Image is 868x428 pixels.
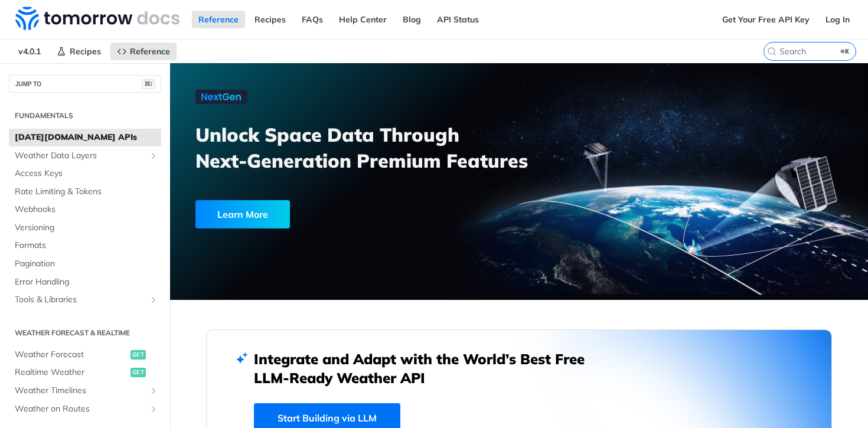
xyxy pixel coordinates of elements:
[248,11,292,28] a: Recipes
[9,291,161,309] a: Tools & LibrariesShow subpages for Tools & Libraries
[195,200,290,228] div: Learn More
[192,11,245,28] a: Reference
[295,11,329,28] a: FAQs
[195,90,247,104] img: NextGen
[430,11,485,28] a: API Status
[716,11,816,28] a: Get Your Free API Key
[142,79,155,89] span: ⌘/
[9,219,161,237] a: Versioning
[130,350,146,360] span: get
[15,367,128,378] span: Realtime Weather
[9,129,161,146] a: [DATE][DOMAIN_NAME] APIs
[15,385,146,397] span: Weather Timelines
[130,368,146,377] span: get
[767,47,776,56] svg: Search
[15,6,180,30] img: Tomorrow.io Weather API Docs
[130,46,170,57] span: Reference
[9,328,161,338] h2: Weather Forecast & realtime
[70,46,101,57] span: Recipes
[332,11,393,28] a: Help Center
[149,151,158,161] button: Show subpages for Weather Data Layers
[254,349,602,387] h2: Integrate and Adapt with the World’s Best Free LLM-Ready Weather API
[15,204,158,215] span: Webhooks
[15,240,158,251] span: Formats
[195,122,532,174] h3: Unlock Space Data Through Next-Generation Premium Features
[819,11,856,28] a: Log In
[9,183,161,201] a: Rate Limiting & Tokens
[15,403,146,415] span: Weather on Routes
[9,400,161,418] a: Weather on RoutesShow subpages for Weather on Routes
[15,168,158,179] span: Access Keys
[15,294,146,306] span: Tools & Libraries
[149,295,158,305] button: Show subpages for Tools & Libraries
[9,110,161,121] h2: Fundamentals
[9,382,161,400] a: Weather TimelinesShow subpages for Weather Timelines
[15,222,158,234] span: Versioning
[149,386,158,396] button: Show subpages for Weather Timelines
[12,43,47,60] span: v4.0.1
[838,45,853,57] kbd: ⌘K
[9,165,161,182] a: Access Keys
[396,11,428,28] a: Blog
[50,43,107,60] a: Recipes
[15,349,128,361] span: Weather Forecast
[9,364,161,381] a: Realtime Weatherget
[195,200,465,228] a: Learn More
[149,404,158,414] button: Show subpages for Weather on Routes
[15,150,146,162] span: Weather Data Layers
[9,75,161,93] button: JUMP TO⌘/
[15,258,158,270] span: Pagination
[9,273,161,291] a: Error Handling
[15,132,158,143] span: [DATE][DOMAIN_NAME] APIs
[9,147,161,165] a: Weather Data LayersShow subpages for Weather Data Layers
[9,201,161,218] a: Webhooks
[9,255,161,273] a: Pagination
[9,237,161,254] a: Formats
[9,346,161,364] a: Weather Forecastget
[110,43,177,60] a: Reference
[15,186,158,198] span: Rate Limiting & Tokens
[15,276,158,288] span: Error Handling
